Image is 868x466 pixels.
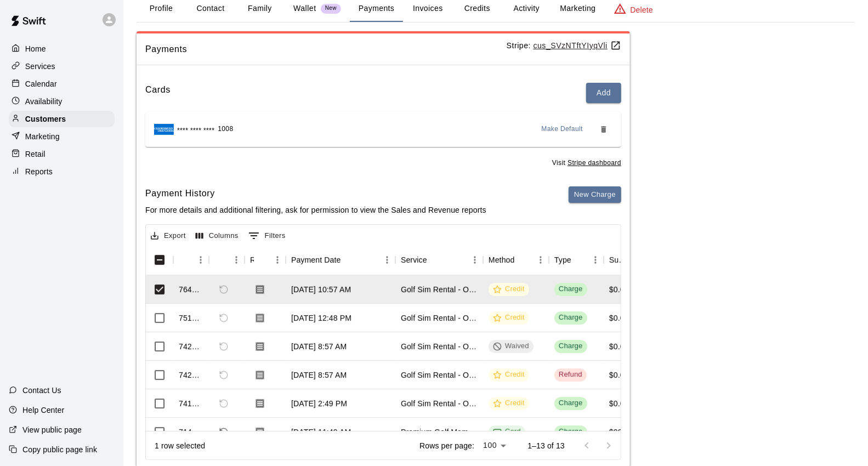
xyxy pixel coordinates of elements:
button: Export [148,228,189,245]
a: Calendar [9,76,115,92]
a: Home [9,41,115,57]
a: Availability [9,93,115,110]
p: Marketing [25,131,60,142]
button: Download Receipt [250,365,270,385]
div: Type [549,245,604,275]
div: Card [493,427,521,437]
div: Credit [493,398,525,408]
p: Reports [25,166,53,177]
button: Menu [379,252,395,268]
div: Payment Date [291,245,341,275]
p: Calendar [25,78,57,89]
span: Refund payment [214,394,233,413]
div: Charge [559,341,583,351]
p: Availability [25,96,63,107]
button: Download Receipt [250,337,270,356]
p: Contact Us [22,385,61,396]
div: $0.00 [609,312,629,323]
div: Premium Golf Membership [401,427,478,437]
div: Aug 7, 2025, 8:57 AM [291,370,347,380]
p: Copy public page link [22,444,97,455]
p: Rows per page: [419,440,474,451]
button: Sort [515,252,530,268]
a: Services [9,58,115,75]
div: Service [395,245,483,275]
div: $99.00 [609,427,633,437]
button: Select columns [193,228,241,245]
div: Golf Sim Rental - One Hour [401,284,478,295]
div: Jul 23, 2025, 11:49 AM [291,427,351,437]
button: Sort [427,252,442,268]
a: cus_SVzNTftYIyqVli [534,41,621,50]
button: Menu [532,252,549,268]
button: Sort [179,252,194,268]
div: Aug 12, 2025, 12:48 PM [291,312,351,323]
a: Customers [9,111,115,127]
div: $0.00 [609,341,629,352]
button: Download Receipt [250,422,270,442]
button: Menu [587,252,604,268]
div: Receipt [250,245,254,275]
div: Credit [493,312,525,323]
div: $0.00 [609,398,629,409]
div: Reports [9,163,115,180]
p: Customers [25,113,66,124]
div: 100 [479,437,510,453]
button: Sort [571,252,587,268]
button: New Charge [569,186,621,203]
img: Credit card brand logo [154,124,174,135]
span: Visit [552,158,621,169]
div: Golf Sim Rental - One Hour [401,312,478,323]
span: Make Default [542,124,583,135]
div: Aug 7, 2025, 8:57 AM [291,341,347,352]
div: 741453 [179,398,203,409]
div: 1 row selected [155,440,205,451]
div: $0.00 [609,370,629,380]
p: Services [25,61,55,72]
div: Credit [493,370,525,380]
button: Menu [228,252,245,268]
div: Receipt [245,245,286,275]
span: Refund payment [214,280,233,299]
u: Stripe dashboard [568,159,621,167]
button: Download Receipt [250,308,270,328]
p: For more details and additional filtering, ask for permission to view the Sales and Revenue reports [145,204,486,215]
a: You don't have the permission to visit the Stripe dashboard [568,159,621,167]
div: Charge [559,398,583,408]
h6: Payment History [145,186,486,201]
p: Help Center [22,405,64,416]
div: Subtotal [609,245,627,275]
button: Menu [192,252,209,268]
div: Aug 19, 2025, 10:57 AM [291,284,351,295]
p: View public page [22,424,82,435]
button: Add [586,83,621,103]
span: Payments [145,42,507,56]
div: Charge [559,312,583,323]
a: Marketing [9,128,115,145]
div: Charge [559,284,583,294]
p: Delete [631,4,653,15]
button: Download Receipt [250,394,270,413]
div: Golf Sim Rental - One Hour [401,370,478,380]
div: Payment Date [286,245,395,275]
div: 714725 [179,427,203,437]
div: 742702 [179,341,203,352]
span: 1008 [218,124,233,135]
span: Refund payment [214,309,233,327]
p: Wallet [293,3,316,14]
div: 751685 [179,312,203,323]
div: Golf Sim Rental - One Hour [401,341,478,352]
div: Credit [493,284,525,294]
div: Refund [209,245,245,275]
button: Sort [341,252,356,268]
div: Golf Sim Rental - One Hour [401,398,478,409]
span: New [321,5,341,12]
p: Stripe: [507,40,621,52]
p: 1–13 of 13 [527,440,565,451]
button: Remove [595,121,612,138]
